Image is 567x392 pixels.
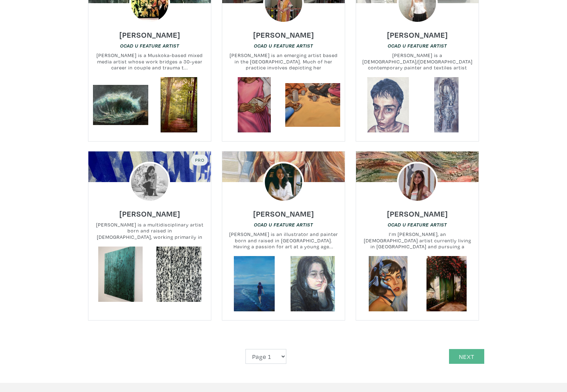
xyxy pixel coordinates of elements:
[254,221,313,228] a: OCAD U Feature Artist
[449,349,484,364] a: Next
[129,162,170,203] img: phpThumb.php
[397,162,438,203] img: phpThumb.php
[388,42,447,49] a: OCAD U Feature Artist
[253,30,314,39] h6: [PERSON_NAME]
[254,43,313,49] em: OCAD U Feature Artist
[120,43,179,49] em: OCAD U Feature Artist
[387,30,448,39] h6: [PERSON_NAME]
[222,231,345,250] small: [PERSON_NAME] is an illustrator and painter born and raised in [GEOGRAPHIC_DATA]. Having a passio...
[119,28,180,36] a: [PERSON_NAME]
[120,42,179,49] a: OCAD U Feature Artist
[388,221,447,228] a: OCAD U Feature Artist
[253,207,314,215] a: [PERSON_NAME]
[194,157,205,163] span: Pro
[119,30,180,39] h6: [PERSON_NAME]
[254,42,313,49] a: OCAD U Feature Artist
[388,222,447,228] em: OCAD U Feature Artist
[356,231,479,250] small: I’m [PERSON_NAME], an [DEMOGRAPHIC_DATA] artist currently living in [GEOGRAPHIC_DATA] and pursuin...
[356,52,479,71] small: [PERSON_NAME] is a [DEMOGRAPHIC_DATA]/[DEMOGRAPHIC_DATA] contemporary painter and textiles artist...
[387,209,448,218] h6: [PERSON_NAME]
[119,207,180,215] a: [PERSON_NAME]
[263,162,304,203] img: phpThumb.php
[88,222,211,240] small: [PERSON_NAME] is a multidisciplinary artist born and raised in [DEMOGRAPHIC_DATA], working primar...
[254,222,313,228] em: OCAD U Feature Artist
[253,209,314,218] h6: [PERSON_NAME]
[388,43,447,49] em: OCAD U Feature Artist
[253,28,314,36] a: [PERSON_NAME]
[387,207,448,215] a: [PERSON_NAME]
[222,52,345,71] small: [PERSON_NAME] is an emerging artist based in the [GEOGRAPHIC_DATA]. Much of her practice involves...
[387,28,448,36] a: [PERSON_NAME]
[88,52,211,71] small: [PERSON_NAME] is a Muskoka-based mixed media artist whose work bridges a 30-year career in couple...
[119,209,180,218] h6: [PERSON_NAME]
